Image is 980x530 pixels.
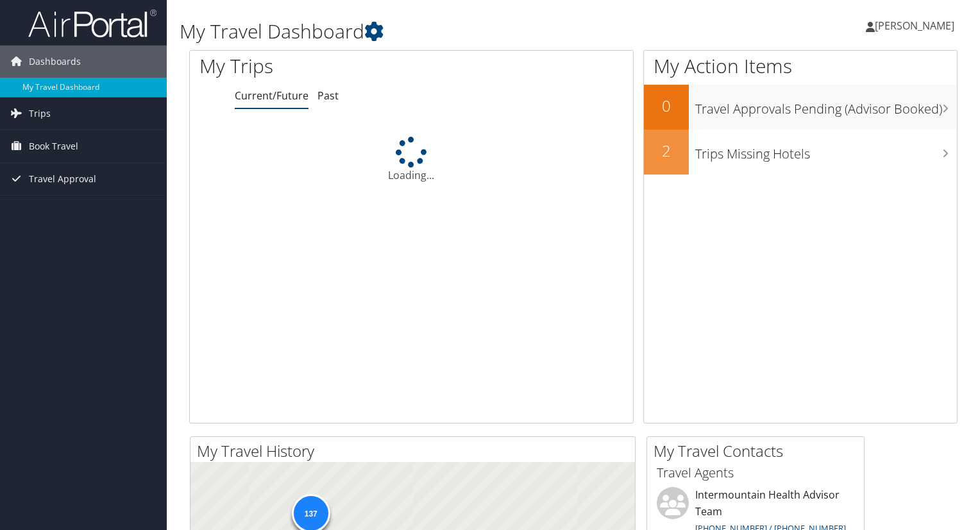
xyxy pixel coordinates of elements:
img: airportal-logo.png [28,8,156,38]
span: [PERSON_NAME] [875,19,954,33]
div: Loading... [190,137,633,183]
h3: Travel Approvals Pending (Advisor Booked) [695,94,957,118]
h3: Travel Agents [657,464,854,482]
h1: My Action Items [644,53,957,80]
h3: Trips Missing Hotels [695,139,957,163]
a: [PERSON_NAME] [866,6,967,45]
a: Past [317,89,339,103]
span: Book Travel [29,130,78,162]
span: Travel Approval [29,163,96,195]
span: Dashboards [29,46,81,78]
a: 2Trips Missing Hotels [644,130,957,175]
h1: My Travel Dashboard [180,18,705,45]
h1: My Trips [199,53,439,80]
h2: My Travel History [197,440,635,462]
a: Current/Future [235,89,308,103]
span: Trips [29,98,51,130]
a: 0Travel Approvals Pending (Advisor Booked) [644,85,957,130]
h2: 2 [644,140,689,162]
h2: 0 [644,95,689,117]
h2: My Travel Contacts [654,440,864,462]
